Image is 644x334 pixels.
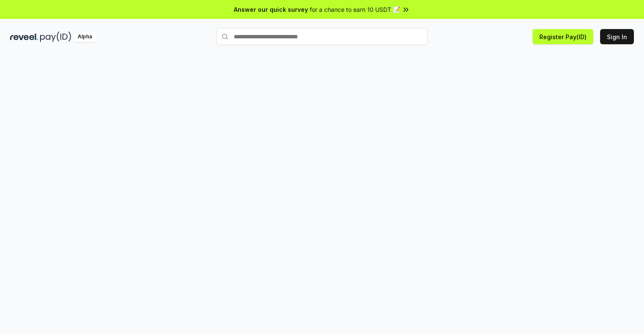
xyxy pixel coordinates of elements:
[600,29,634,44] button: Sign In
[234,5,308,14] span: Answer our quick survey
[10,32,38,42] img: reveel_dark
[40,32,71,42] img: pay_id
[73,32,97,42] div: Alpha
[310,5,400,14] span: for a chance to earn 10 USDT 📝
[533,29,593,44] button: Register Pay(ID)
